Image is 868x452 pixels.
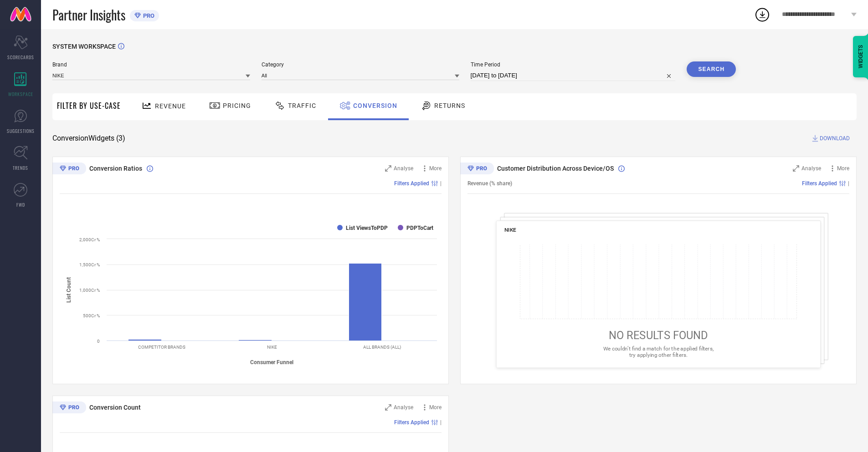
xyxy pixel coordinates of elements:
[89,165,142,172] span: Conversion Ratios
[7,127,35,134] span: SUGGESTIONS
[267,345,277,350] text: NIKE
[363,345,401,350] text: ALL BRANDS (ALL)
[89,404,141,411] span: Conversion Count
[138,345,185,350] text: COMPETITOR BRANDS
[141,12,154,19] span: PRO
[603,345,714,358] span: We couldn’t find a match for the applied filters, try applying other filters.
[754,6,770,23] div: Open download list
[471,70,676,81] input: Select time period
[394,419,429,426] span: Filters Applied
[460,163,494,176] div: Premium
[820,134,850,143] span: DOWNLOAD
[79,237,100,242] text: 2,000Cr %
[79,288,100,293] text: 1,000Cr %
[504,227,516,233] span: NIKE
[52,401,86,415] div: Premium
[288,102,316,109] span: Traffic
[440,419,442,426] span: |
[346,225,388,231] text: List ViewsToPDP
[353,102,397,109] span: Conversion
[250,359,293,366] tspan: Consumer Funnel
[429,404,442,411] span: More
[16,201,25,208] span: FWD
[471,61,676,68] span: Time Period
[385,165,391,172] svg: Zoom
[66,277,72,302] tspan: List Count
[155,102,186,110] span: Revenue
[7,54,34,61] span: SCORECARDS
[52,61,250,68] span: Brand
[52,134,125,143] span: Conversion Widgets ( 3 )
[497,165,614,172] span: Customer Distribution Across Device/OS
[8,91,33,97] span: WORKSPACE
[394,404,413,411] span: Analyse
[79,262,100,267] text: 1,500Cr %
[429,165,442,172] span: More
[802,180,837,187] span: Filters Applied
[52,5,125,24] span: Partner Insights
[793,165,799,172] svg: Zoom
[406,225,433,231] text: PDPToCart
[223,102,251,109] span: Pricing
[434,102,465,109] span: Returns
[687,61,736,77] button: Search
[440,180,442,187] span: |
[609,329,708,342] span: NO RESULTS FOUND
[394,165,413,172] span: Analyse
[57,100,121,111] span: Filter By Use-Case
[52,43,116,50] span: SYSTEM WORKSPACE
[83,313,100,318] text: 500Cr %
[52,163,86,176] div: Premium
[467,180,512,187] span: Revenue (% share)
[262,61,459,68] span: Category
[394,180,429,187] span: Filters Applied
[13,164,28,171] span: TRENDS
[97,339,100,344] text: 0
[385,404,391,411] svg: Zoom
[801,165,821,172] span: Analyse
[848,180,849,187] span: |
[837,165,849,172] span: More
